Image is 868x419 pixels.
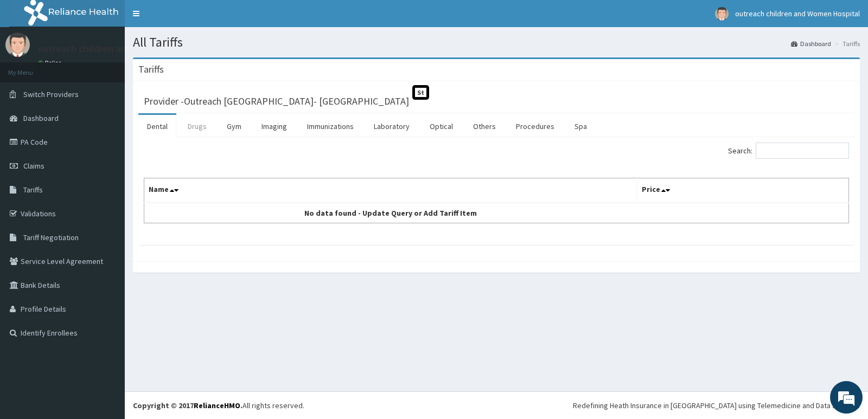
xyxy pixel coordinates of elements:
a: Online [38,59,64,67]
th: Price [637,178,849,203]
a: Immunizations [298,115,362,138]
h1: All Tariffs [133,35,860,49]
a: Others [464,115,505,138]
img: User Image [715,7,729,21]
span: Tariff Negotiation [23,233,79,242]
label: Search: [728,143,849,159]
span: Dashboard [23,113,59,123]
th: Name [144,178,637,203]
span: Tariffs [23,185,43,195]
p: outreach children and Women Hospital [38,44,203,54]
a: Drugs [179,115,215,138]
h3: Tariffs [138,65,164,74]
a: Procedures [507,115,563,138]
span: Switch Providers [23,89,79,99]
span: Claims [23,161,44,171]
td: No data found - Update Query or Add Tariff Item [144,203,637,223]
footer: All rights reserved. [125,391,868,419]
strong: Copyright © 2017 . [133,401,242,410]
div: Redefining Heath Insurance in [GEOGRAPHIC_DATA] using Telemedicine and Data Science! [573,400,860,411]
a: RelianceHMO [194,401,240,410]
a: Imaging [253,115,296,138]
a: Dashboard [791,39,831,48]
a: Optical [421,115,462,138]
span: outreach children and Women Hospital [735,9,860,18]
span: St [412,85,429,100]
h3: Provider - Outreach [GEOGRAPHIC_DATA]- [GEOGRAPHIC_DATA] [144,96,409,106]
input: Search: [756,143,849,159]
img: User Image [5,33,30,57]
a: Spa [566,115,596,138]
a: Gym [218,115,250,138]
a: Laboratory [365,115,418,138]
a: Dental [138,115,176,138]
li: Tariffs [832,39,860,48]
